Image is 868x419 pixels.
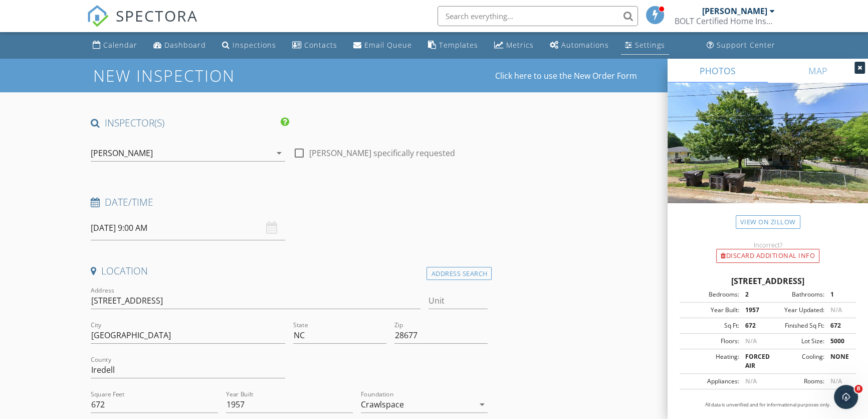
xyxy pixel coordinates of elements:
[683,377,739,386] div: Appliances:
[89,36,141,55] a: Calendar
[91,196,488,209] h4: Date/Time
[233,40,276,50] div: Inspections
[91,264,488,277] h4: Location
[683,321,739,330] div: Sq Ft:
[438,6,638,26] input: Search everything...
[768,377,824,386] div: Rooms:
[716,249,819,263] div: Discard Additional info
[702,6,767,16] div: [PERSON_NAME]
[476,398,488,410] i: arrow_drop_down
[91,116,289,129] h4: INSPECTOR(S)
[768,352,824,370] div: Cooling:
[490,36,538,55] a: Metrics
[361,400,404,409] div: Crawlspace
[309,148,455,158] label: [PERSON_NAME] specifically requested
[304,40,337,50] div: Contacts
[830,377,842,385] span: N/A
[87,5,109,27] img: The Best Home Inspection Software - Spectora
[717,40,775,50] div: Support Center
[364,40,412,50] div: Email Queue
[546,36,613,55] a: Automations (Basic)
[439,40,478,50] div: Templates
[683,306,739,315] div: Year Built:
[668,241,868,249] div: Incorrect?
[668,59,768,83] a: PHOTOS
[668,83,868,227] img: streetview
[824,321,853,330] div: 672
[561,40,609,50] div: Automations
[93,67,315,84] h1: New Inspection
[680,401,856,408] p: All data is unverified and for informational purposes only.
[768,59,868,83] a: MAP
[116,5,198,26] span: SPECTORA
[506,40,534,50] div: Metrics
[683,352,739,370] div: Heating:
[273,147,285,159] i: arrow_drop_down
[739,306,768,315] div: 1957
[621,36,669,55] a: Settings
[768,290,824,299] div: Bathrooms:
[736,215,800,229] a: View on Zillow
[426,267,492,281] div: Address Search
[768,321,824,330] div: Finished Sq Ft:
[834,385,858,409] iframe: Intercom live chat
[495,72,637,80] a: Click here to use the New Order Form
[91,216,285,240] input: Select date
[739,321,768,330] div: 672
[824,352,853,370] div: NONE
[87,14,198,35] a: SPECTORA
[739,352,768,370] div: FORCED AIR
[635,40,665,50] div: Settings
[768,337,824,346] div: Lot Size:
[739,290,768,299] div: 2
[703,36,779,55] a: Support Center
[424,36,482,55] a: Templates
[349,36,416,55] a: Email Queue
[675,16,775,26] div: BOLT Certified Home Inspection
[149,36,210,55] a: Dashboard
[218,36,280,55] a: Inspections
[683,290,739,299] div: Bedrooms:
[103,40,137,50] div: Calendar
[745,337,757,345] span: N/A
[683,337,739,346] div: Floors:
[745,377,757,385] span: N/A
[288,36,341,55] a: Contacts
[164,40,206,50] div: Dashboard
[824,337,853,346] div: 5000
[830,306,842,314] span: N/A
[824,290,853,299] div: 1
[854,385,862,393] span: 8
[91,149,153,158] div: [PERSON_NAME]
[680,275,856,287] div: [STREET_ADDRESS]
[768,306,824,315] div: Year Updated:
